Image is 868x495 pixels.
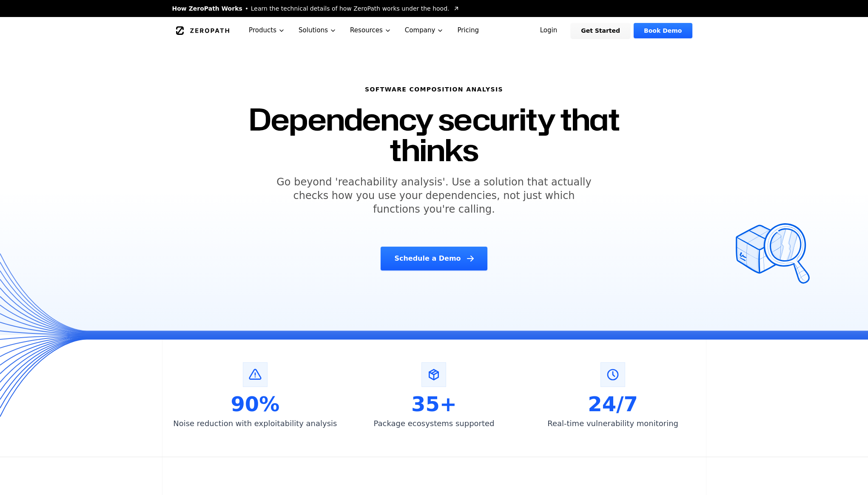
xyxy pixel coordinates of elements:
[351,418,517,430] p: Package ecosystems supported
[162,17,706,44] nav: Global
[381,247,487,270] a: Schedule a Demo
[571,23,630,38] a: Get Started
[227,85,642,94] h6: Software Composition Analysis
[292,17,343,44] button: Solutions
[173,394,338,414] div: 90%
[351,394,517,414] div: 35+
[242,17,292,44] button: Products
[450,17,486,44] a: Pricing
[172,4,460,13] a: How ZeroPath WorksLearn the technical details of how ZeroPath works under the hood.
[172,4,242,13] span: How ZeroPath Works
[530,23,568,38] a: Login
[530,394,696,414] div: 24/7
[251,4,450,13] span: Learn the technical details of how ZeroPath works under the hood.
[634,23,692,38] a: Book Demo
[398,17,451,44] button: Company
[343,17,398,44] button: Resources
[227,104,642,165] h1: Dependency security that thinks
[530,418,696,430] p: Real-time vulnerability monitoring
[271,175,598,216] h5: Go beyond 'reachability analysis'. Use a solution that actually checks how you use your dependenc...
[173,418,338,430] p: Noise reduction with exploitability analysis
